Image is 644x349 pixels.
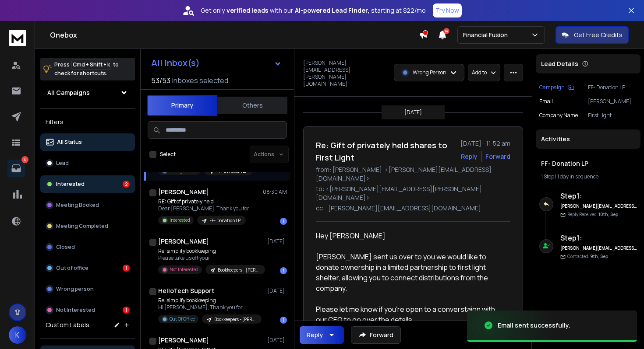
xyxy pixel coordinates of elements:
span: 1 Step [541,173,554,180]
a: 4 [7,160,25,177]
button: Meeting Completed [40,217,135,235]
p: First Light [588,112,637,119]
h1: [PERSON_NAME] [158,336,209,345]
p: Get Free Credits [574,31,623,39]
div: 2 [123,181,130,188]
p: Not Interested [170,266,198,273]
button: All Inbox(s) [144,54,289,72]
p: Bookkeepers - [PERSON_NAME] [214,316,256,323]
p: Wrong person [56,286,94,293]
h6: Step 1 : [560,233,637,243]
p: Get only with our starting at $22/mo [201,6,426,15]
button: Others [217,96,287,115]
button: Reply [300,326,344,344]
p: Out of office [56,265,88,272]
h1: FF- Donation LP [541,159,635,168]
strong: verified leads [226,6,268,15]
button: K [9,326,26,344]
p: [DATE] [267,337,287,344]
h6: [PERSON_NAME][EMAIL_ADDRESS][DOMAIN_NAME] [560,245,637,251]
span: 1 day in sequence [557,173,598,180]
button: Primary [147,95,217,116]
p: Lead Details [541,59,578,68]
button: Interested2 [40,175,135,193]
h6: Step 1 : [560,191,637,201]
button: All Campaigns [40,84,135,101]
p: Lead [56,160,69,167]
p: Add to [472,69,487,76]
label: Select [160,151,176,158]
p: RE: Gift of privately held [158,198,249,205]
div: 1 [280,267,287,274]
div: Email sent successfully. [498,321,570,330]
p: Campaign [539,84,565,91]
p: [DATE] : 11:52 am [460,139,510,148]
button: Get Free Credits [556,26,629,44]
p: [DATE] [267,238,287,245]
p: Please take us off your [158,255,263,262]
p: Try Now [435,6,459,15]
button: Wrong person [40,280,135,298]
h1: [PERSON_NAME] [158,237,209,246]
h1: Re: Gift of privately held shares to First Light [316,139,455,164]
p: Meeting Booked [56,202,99,209]
p: 4 [21,156,28,163]
img: logo [9,30,26,46]
p: Financial Fusion [463,31,511,39]
div: [PERSON_NAME] sent us over to you we would like to donate ownership in a limited partnership to f... [316,251,503,293]
p: Interested [56,181,85,188]
p: Dear [PERSON_NAME], Thank you for [158,205,249,212]
div: | [541,173,635,180]
h3: Inboxes selected [172,75,228,86]
p: Meeting Completed [56,223,108,230]
p: Press to check for shortcuts. [54,60,119,78]
p: from: [PERSON_NAME] <[PERSON_NAME][EMAIL_ADDRESS][DOMAIN_NAME]> [316,165,510,183]
p: Closed [56,244,75,251]
div: Activities [536,129,640,149]
h3: Filters [40,116,135,128]
div: 1 [280,317,287,324]
div: Reply [307,331,323,339]
span: 10th, Sep [598,211,618,217]
span: 14 [443,28,449,34]
p: 08:30 AM [263,188,287,195]
strong: AI-powered Lead Finder, [295,6,369,15]
h1: All Inbox(s) [151,59,200,67]
p: [DATE] [404,109,422,116]
span: 53 / 53 [151,75,170,86]
div: Forward [485,152,510,161]
h1: Onebox [50,30,419,40]
h1: HelloTech Support [158,286,214,295]
button: Try Now [433,3,462,17]
p: cc: [316,204,325,213]
p: Company Name [539,112,578,119]
p: Bookkeepers - [PERSON_NAME] [218,267,260,273]
span: Cmd + Shift + k [71,59,111,70]
p: Contacted [567,253,608,260]
button: Not Interested1 [40,301,135,319]
h3: Custom Labels [46,321,89,329]
button: Reply [461,152,478,161]
p: Out Of Office [170,316,195,322]
p: [PERSON_NAME][EMAIL_ADDRESS][PERSON_NAME][DOMAIN_NAME] [303,59,389,87]
button: Closed [40,238,135,256]
h1: All Campaigns [47,88,90,97]
p: Re: simplify bookkeeping [158,248,263,255]
button: Out of office1 [40,259,135,277]
p: Wrong Person [413,69,446,76]
div: 1 [280,218,287,225]
div: 1 [123,307,130,314]
button: Meeting Booked [40,196,135,214]
span: 9th, Sep [590,253,608,259]
p: [PERSON_NAME][EMAIL_ADDRESS][DOMAIN_NAME] [588,98,637,105]
button: Lead [40,154,135,172]
button: Campaign [539,84,574,91]
p: to: <[PERSON_NAME][EMAIL_ADDRESS][PERSON_NAME][DOMAIN_NAME]> [316,185,510,202]
p: Not Interested [56,307,95,314]
p: Re: simplify bookkeeping [158,297,262,304]
div: 1 [123,265,130,272]
h6: [PERSON_NAME][EMAIL_ADDRESS][DOMAIN_NAME] [560,203,637,209]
